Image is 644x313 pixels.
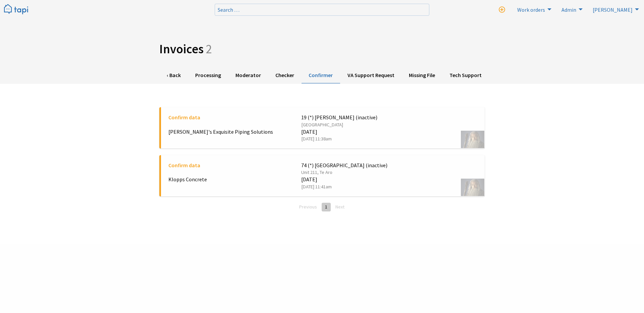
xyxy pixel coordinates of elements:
[301,169,424,176] span: Unit 211, Te Aro
[206,41,212,57] span: 2
[340,67,401,84] a: VA Support Request
[499,7,505,13] i: New work order
[513,4,553,15] a: Work orders
[301,162,424,169] span: 74 (*) [GEOGRAPHIC_DATA] (inactive)
[4,4,28,15] img: Tapi logo
[296,203,320,211] li: Previous
[159,67,188,84] a: ‹ Back
[301,135,424,142] span: 17/8/2021 at 11:38am
[168,176,291,183] span: Klopps Concrete
[442,67,489,84] a: Tech Support
[301,128,424,135] span: 17/8/2021 at 11:38am
[557,4,584,15] a: Admin
[159,203,485,211] ul: Pagination
[168,114,200,121] span: Confirm data
[159,42,351,57] h1: Invoices
[302,67,340,84] a: Confirmer
[301,121,424,128] span: [GEOGRAPHIC_DATA]
[228,67,268,84] a: Moderator
[301,114,424,121] span: 19 (*) [PERSON_NAME] (inactive)
[332,203,348,211] li: Next
[461,131,484,148] img: ABC Liquid NZ
[461,179,484,196] img: ABC Liquid NZ
[301,176,424,183] span: 17/8/2021 at 11:41am
[401,67,442,84] a: Missing File
[589,4,641,15] a: [PERSON_NAME]
[593,6,633,13] span: [PERSON_NAME]
[561,6,576,13] span: Admin
[218,6,239,13] span: Search …
[168,128,291,135] span: [PERSON_NAME]'s Exquisite Piping Solutions
[322,203,331,211] li: 1
[268,67,302,84] a: Checker
[517,6,545,13] span: Work orders
[188,67,228,84] a: Processing
[159,107,485,148] a: Confirm data 19 (*) [PERSON_NAME] (inactive) [GEOGRAPHIC_DATA] [PERSON_NAME]'s Exquisite Piping S...
[159,155,485,196] a: Confirm data 74 (*) [GEOGRAPHIC_DATA] (inactive) Unit 211, Te Aro Klopps Concrete [DATE] [DATE] 1...
[168,162,200,169] span: Confirm data
[301,183,424,190] span: 17/8/2021 at 11:41am
[589,4,641,15] li: Rebekah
